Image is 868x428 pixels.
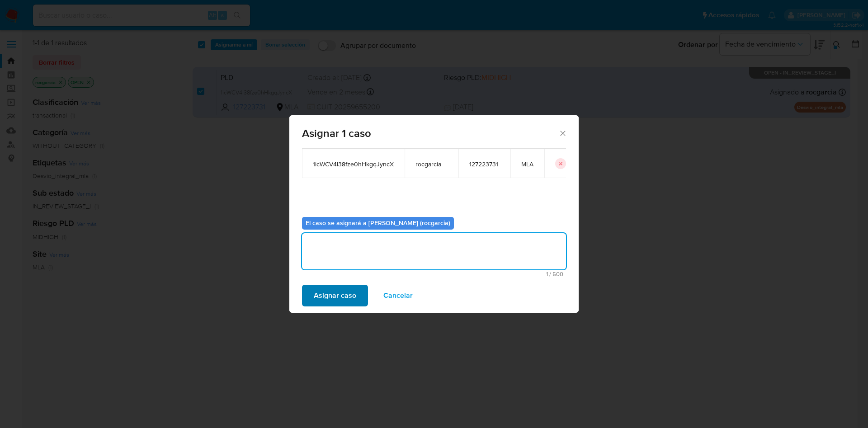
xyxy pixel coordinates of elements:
[372,285,425,306] button: Cancelar
[383,286,413,306] span: Cancelar
[313,160,394,168] span: 1icWCV4l38fze0hHkgqJyncX
[521,160,533,168] span: MLA
[558,129,566,137] button: Cerrar ventana
[302,285,368,306] button: Asignar caso
[306,218,450,227] b: El caso se asignará a [PERSON_NAME] (rocgarcia)
[302,128,558,139] span: Asignar 1 caso
[289,115,579,313] div: assign-modal
[469,160,500,168] span: 127223731
[314,286,356,306] span: Asignar caso
[555,158,566,169] button: icon-button
[305,271,563,277] span: Máximo 500 caracteres
[415,160,448,168] span: rocgarcia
